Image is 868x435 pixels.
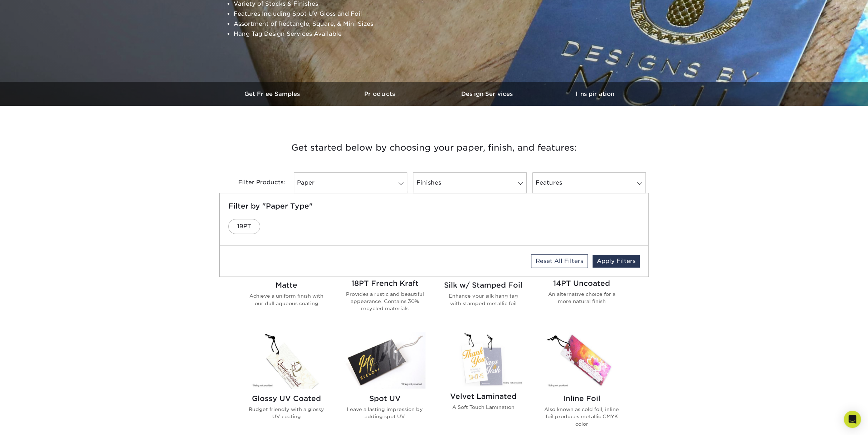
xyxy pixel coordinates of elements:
[246,292,327,307] p: Achieve a uniform finish with our dull aqueous coating
[246,332,327,388] img: Glossy UV Coated Hang Tags
[327,91,434,97] h3: Products
[443,281,524,289] h2: Silk w/ Stamped Foil
[219,172,291,193] div: Filter Products:
[344,279,425,288] h2: 18PT French Kraft
[228,202,640,210] h5: Filter by "Paper Type"
[541,82,649,106] a: Inspiration
[541,332,622,388] img: Inline Foil Hang Tags
[219,91,327,97] h3: Get Free Samples
[443,332,524,386] img: Velvet Laminated Hang Tags
[246,281,327,289] h2: Matte
[541,290,622,305] p: An alternative choice for a more natural finish
[228,219,260,234] a: 19PT
[344,332,425,388] img: Spot UV Hang Tags
[443,404,524,411] p: A Soft Touch Lamination
[344,290,425,312] p: Provides a rustic and beautiful appearance. Contains 30% recycled materials
[541,279,622,288] h2: 14PT Uncoated
[327,82,434,106] a: Products
[593,255,640,268] a: Apply Filters
[541,394,622,403] h2: Inline Foil
[234,19,407,29] li: Assortment of Rectangle, Square, & Mini Sizes
[434,91,541,97] h3: Design Services
[844,411,861,428] div: Open Intercom Messenger
[246,406,327,420] p: Budget friendly with a glossy UV coating
[344,394,425,403] h2: Spot UV
[434,82,541,106] a: Design Services
[294,172,407,193] a: Paper
[413,172,526,193] a: Finishes
[541,406,622,427] p: Also known as cold foil, inline foil produces metallic CMYK color
[541,91,649,97] h3: Inspiration
[219,82,327,106] a: Get Free Samples
[234,29,407,39] li: Hang Tag Design Services Available
[531,254,588,268] a: Reset All Filters
[246,394,327,403] h2: Glossy UV Coated
[344,406,425,420] p: Leave a lasting impression by adding spot UV
[234,9,407,19] li: Features Including Spot UV Gloss and Foil
[443,392,524,401] h2: Velvet Laminated
[532,172,646,193] a: Features
[443,292,524,307] p: Enhance your silk hang tag with stamped metallic foil
[225,132,643,164] h3: Get started below by choosing your paper, finish, and features:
